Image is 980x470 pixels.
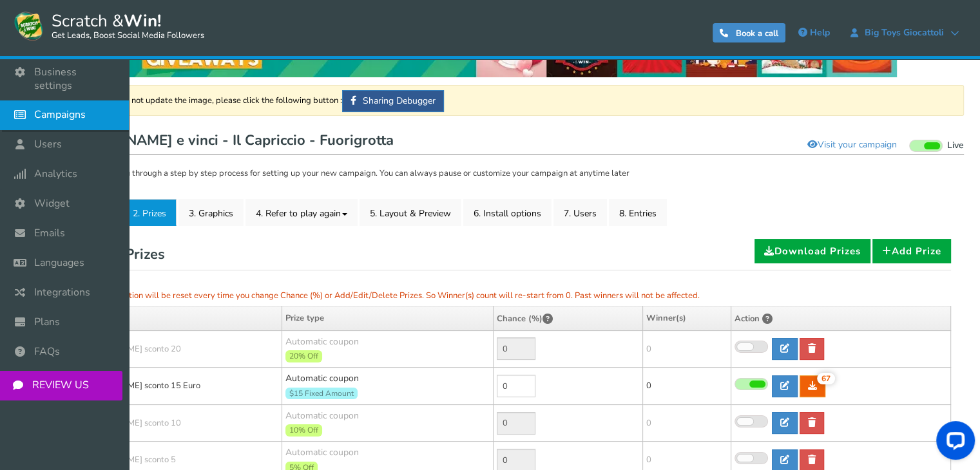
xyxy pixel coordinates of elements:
[34,108,86,122] span: Campaigns
[736,28,778,39] span: Book a call
[71,306,282,330] th: Prize title
[57,85,964,116] div: If Facebook does not update the image, please click the following button :
[285,350,322,362] span: 20% Off
[285,372,490,400] span: Automatic coupon
[799,134,905,156] a: Visit your campaign
[342,90,444,112] a: Sharing Debugger
[34,66,116,93] span: Business settings
[800,375,825,397] a: 67
[32,379,89,392] span: REVIEW US
[817,373,835,384] span: 67
[34,167,77,181] span: Analytics
[178,199,244,226] a: 3. Graphics
[642,368,731,405] td: 0
[493,306,642,330] th: Chance (%)
[34,227,65,240] span: Emails
[497,337,535,360] input: Enable the prize to edit
[926,416,980,470] iframe: LiveChat chat widget
[642,330,731,368] td: 0
[70,287,951,306] p: Prize calculation will be reset every time you change Chance (%) or Add/Edit/Delete Prizes. So Wi...
[642,404,731,442] td: 0
[34,315,60,329] span: Plans
[71,368,282,405] td: [PERSON_NAME] sconto 15 Euro
[713,23,785,42] a: Book a call
[642,306,731,330] th: Winner(s)
[360,199,461,226] a: 5. Layout & Preview
[285,335,490,363] span: Automatic coupon
[122,199,177,226] a: 2. Prizes
[285,388,358,400] span: $15 Fixed Amount
[71,330,282,368] td: [PERSON_NAME] sconto 20
[810,26,830,39] span: Help
[497,412,535,435] input: Enable the prize to edit
[285,424,322,437] span: 10% Off
[34,197,70,211] span: Widget
[947,140,964,152] span: Live
[245,199,358,226] a: 4. Refer to play again
[34,256,84,270] span: Languages
[553,199,607,226] a: 7. Users
[124,10,161,32] strong: Win!
[285,409,490,437] span: Automatic coupon
[34,286,90,299] span: Integrations
[71,404,282,442] td: [PERSON_NAME] sconto 10
[45,10,204,42] span: Scratch &
[463,199,552,226] a: 6. Install options
[34,138,62,151] span: Users
[13,10,45,42] img: Scratch and Win
[872,239,951,263] a: Add Prize
[731,306,951,330] th: Action
[13,10,204,42] a: Scratch &Win! Get Leads, Boost Social Media Followers
[57,129,964,155] h1: [PERSON_NAME] e vinci - Il Capriccio - Fuorigrotta
[282,306,493,330] th: Prize type
[858,28,950,38] span: Big Toys Giocattoli
[57,167,964,180] p: Cool. Let's take you through a step by step process for setting up your new campaign. You can alw...
[34,345,60,359] span: FAQs
[792,23,836,43] a: Help
[754,239,870,263] a: Download Prizes
[52,31,204,41] small: Get Leads, Boost Social Media Followers
[609,199,667,226] a: 8. Entries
